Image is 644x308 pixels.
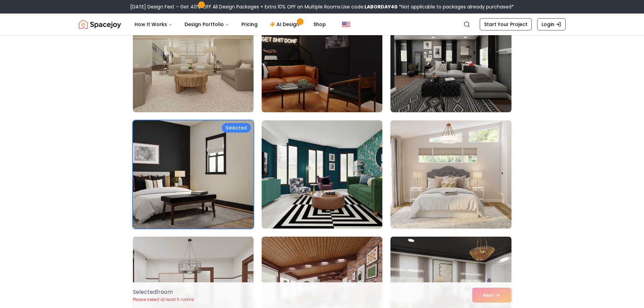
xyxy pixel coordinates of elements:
[133,4,254,112] img: Room room-31
[264,18,307,31] a: AI Design
[130,118,257,231] img: Room room-34
[130,3,514,10] div: [DATE] Design Fest – Get 40% OFF All Design Packages + Extra 10% OFF on Multiple Rooms.
[398,3,514,10] span: *Not applicable to packages already purchased*
[364,3,398,10] b: LABORDAY40
[537,18,566,30] a: Login
[79,14,566,35] nav: Global
[236,18,263,31] a: Pricing
[79,18,121,31] img: Spacejoy Logo
[390,120,511,229] img: Room room-36
[308,18,331,31] a: Shop
[129,18,178,31] button: How It Works
[222,123,251,133] div: Selected
[133,288,194,296] p: Selected 1 room
[341,3,398,10] span: Use code:
[79,18,121,31] a: Spacejoy
[480,18,532,30] a: Start Your Project
[262,4,382,112] img: Room room-32
[179,18,235,31] button: Design Portfolio
[342,20,350,28] img: United States
[390,4,511,112] img: Room room-33
[133,297,194,302] p: Please select at least 5 rooms
[262,120,382,229] img: Room room-35
[129,18,331,31] nav: Main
